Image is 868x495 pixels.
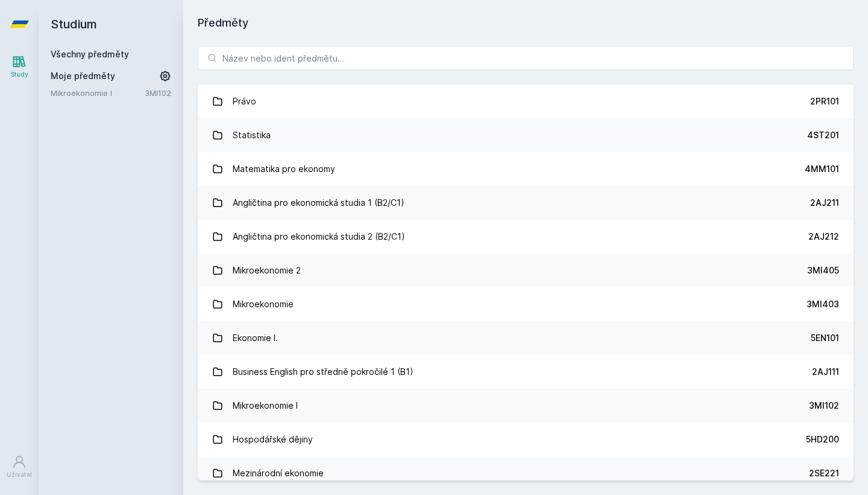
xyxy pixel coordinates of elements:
a: Hospodářské dějiny 5HD200 [198,423,854,456]
a: 3MI102 [145,88,171,98]
div: 2AJ212 [808,231,839,243]
a: Mikroekonomie I 3MI102 [198,389,854,423]
div: 5EN101 [811,332,839,344]
div: Hospodářské dějiny [233,427,313,452]
a: Statistika 4ST201 [198,118,854,152]
div: 2AJ211 [810,197,839,209]
div: Právo [233,89,256,113]
a: Matematika pro ekonomy 4MM101 [198,152,854,186]
div: 5HD200 [806,433,839,445]
a: Mikroekonomie I [51,87,145,99]
div: Mikroekonomie [233,292,294,316]
a: Angličtina pro ekonomická studia 1 (B2/C1) 2AJ211 [198,186,854,220]
a: Uživatel [2,449,36,485]
div: 4MM101 [805,163,839,175]
div: Mezinárodní ekonomie [233,461,324,485]
div: Ekonomie I. [233,326,278,350]
div: Matematika pro ekonomy [233,157,335,181]
div: 3MI102 [809,400,839,412]
div: Statistika [233,123,271,147]
a: Mikroekonomie 3MI403 [198,287,854,321]
div: Mikroekonomie I [233,394,298,418]
div: 2PR101 [810,95,839,107]
div: Uživatel [7,470,32,479]
div: Angličtina pro ekonomická studia 2 (B2/C1) [233,225,405,249]
a: Mikroekonomie 2 3MI405 [198,254,854,287]
a: Všechny předměty [51,49,129,59]
a: Právo 2PR101 [198,85,854,118]
a: Angličtina pro ekonomická studia 2 (B2/C1) 2AJ212 [198,220,854,254]
div: 3MI403 [807,298,839,310]
div: Mikroekonomie 2 [233,258,301,283]
div: 2AJ111 [812,366,839,378]
div: 3MI405 [807,264,839,276]
a: Mezinárodní ekonomie 2SE221 [198,456,854,490]
div: Study [11,70,28,79]
a: Study [2,48,36,85]
a: Business English pro středně pokročilé 1 (B1) 2AJ111 [198,355,854,389]
a: Ekonomie I. 5EN101 [198,321,854,355]
div: Angličtina pro ekonomická studia 1 (B2/C1) [233,191,404,215]
div: 4ST201 [807,129,839,141]
div: Business English pro středně pokročilé 1 (B1) [233,360,414,384]
h1: Předměty [198,14,854,31]
div: 2SE221 [809,467,839,479]
span: Moje předměty [51,70,115,82]
input: Název nebo ident předmětu… [198,46,854,70]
